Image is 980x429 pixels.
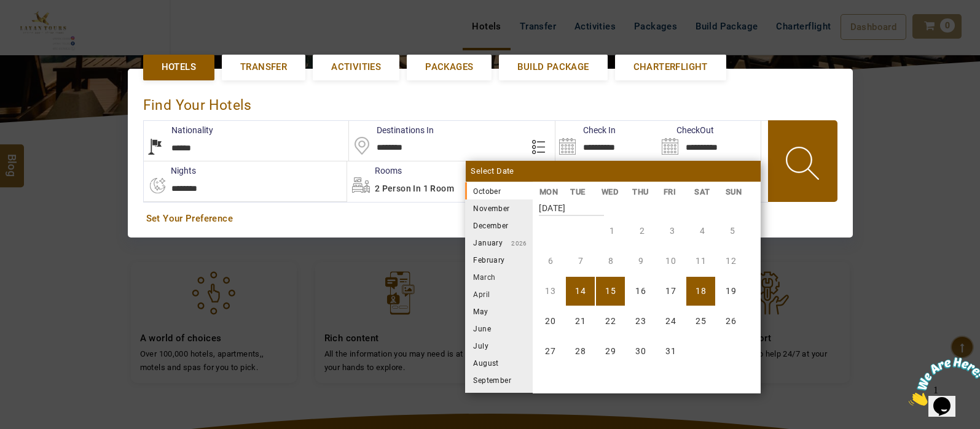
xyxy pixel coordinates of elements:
[146,212,834,225] a: Set Your Preference
[656,337,685,366] li: Friday, 31 October 2025
[716,307,745,336] li: Sunday, 26 October 2025
[465,285,533,303] li: April
[555,121,658,161] input: Search
[904,352,980,411] iframe: chat widget
[465,234,533,251] li: January
[626,185,657,198] li: THU
[240,61,287,74] span: Transfer
[465,337,533,354] li: July
[626,307,655,336] li: Thursday, 23 October 2025
[658,121,761,161] input: Search
[375,184,454,193] span: 2 Person in 1 Room
[465,217,533,234] li: December
[566,277,595,306] li: Tuesday, 14 October 2025
[626,337,655,366] li: Thursday, 30 October 2025
[144,124,213,136] label: Nationality
[465,251,533,268] li: February
[719,185,750,198] li: SUN
[595,185,626,198] li: WED
[465,303,533,320] li: May
[596,307,625,336] li: Wednesday, 22 October 2025
[313,55,399,80] a: Activities
[503,240,527,247] small: 2026
[466,161,761,182] div: Select Date
[517,61,589,74] span: Build Package
[536,337,565,366] li: Monday, 27 October 2025
[407,55,492,80] a: Packages
[465,199,533,217] li: November
[499,55,607,80] a: Build Package
[566,307,595,336] li: Tuesday, 21 October 2025
[143,164,196,177] label: nights
[596,277,625,306] li: Wednesday, 15 October 2025
[5,5,81,53] img: Chat attention grabber
[331,61,381,74] span: Activities
[688,185,719,198] li: SAT
[716,277,745,306] li: Sunday, 19 October 2025
[656,307,685,336] li: Friday, 24 October 2025
[425,61,473,74] span: Packages
[465,371,533,388] li: September
[222,55,305,80] a: Transfer
[615,55,726,80] a: Charterflight
[5,5,10,15] span: 1
[162,61,196,74] span: Hotels
[347,164,402,177] label: Rooms
[539,194,604,216] strong: [DATE]
[626,277,655,306] li: Thursday, 16 October 2025
[501,188,587,195] small: 2025
[536,307,565,336] li: Monday, 20 October 2025
[686,277,715,306] li: Saturday, 18 October 2025
[566,337,595,366] li: Tuesday, 28 October 2025
[143,55,214,80] a: Hotels
[465,354,533,371] li: August
[686,307,715,336] li: Saturday, 25 October 2025
[349,124,434,136] label: Destinations In
[465,320,533,337] li: June
[143,84,837,120] div: Find Your Hotels
[658,124,714,136] label: CheckOut
[564,185,595,198] li: TUE
[465,182,533,199] li: October
[465,268,533,285] li: March
[596,337,625,366] li: Wednesday, 29 October 2025
[633,61,708,74] span: Charterflight
[555,124,616,136] label: Check In
[657,185,688,198] li: FRI
[533,185,564,198] li: MON
[656,277,685,306] li: Friday, 17 October 2025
